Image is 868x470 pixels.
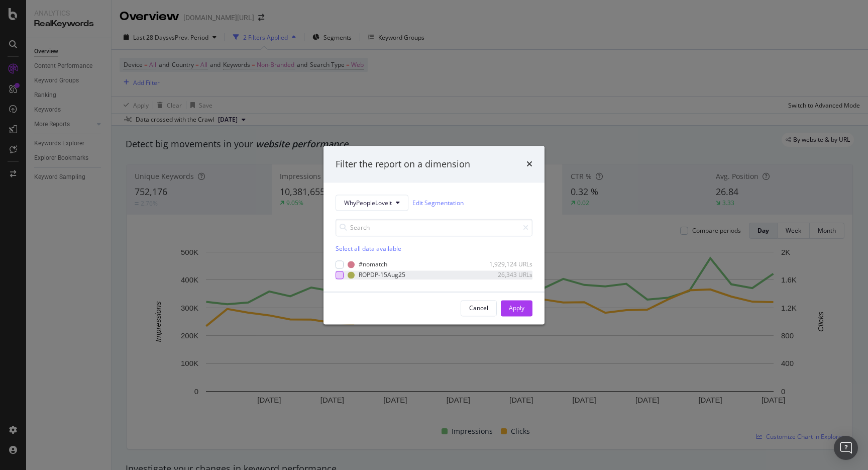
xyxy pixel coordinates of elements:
[336,219,532,237] input: Search
[336,195,408,211] button: WhyPeopleLoveit
[412,198,464,208] a: Edit Segmentation
[359,271,405,279] div: ROPDP-15Aug25
[509,304,524,312] div: Apply
[359,260,387,269] div: #nomatch
[483,260,532,269] div: 1,929,124 URLs
[483,271,532,279] div: 26,343 URLs
[323,146,545,324] div: modal
[469,304,488,312] div: Cancel
[461,300,497,316] button: Cancel
[336,158,470,171] div: Filter the report on a dimension
[336,245,532,253] div: Select all data available
[526,158,532,171] div: times
[834,436,858,460] div: Open Intercom Messenger
[344,199,392,207] span: WhyPeopleLoveit
[501,300,532,316] button: Apply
